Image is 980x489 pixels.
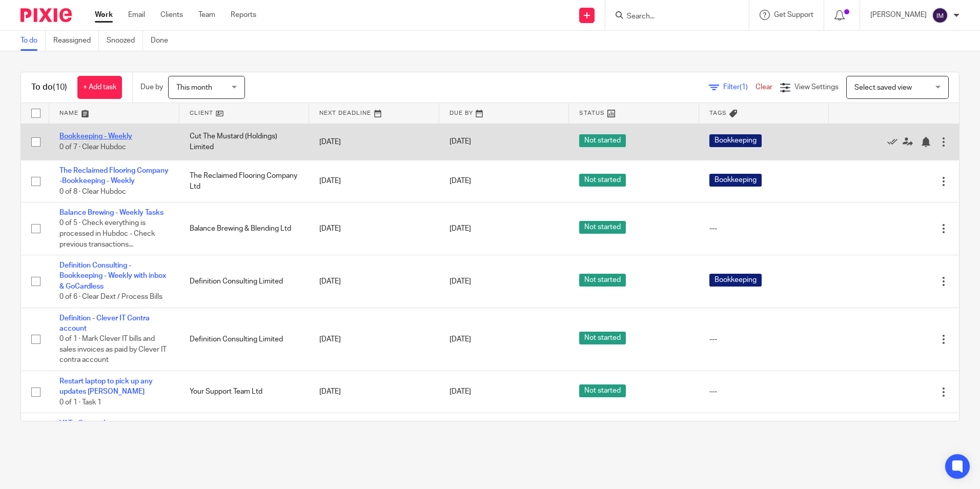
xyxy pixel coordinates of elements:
td: Cut The Mustard (Holdings) Limited [179,413,310,455]
a: Done [151,31,176,51]
td: Definition Consulting Limited [179,255,310,308]
a: Work [95,10,113,20]
span: This month [176,84,212,91]
a: Reports [231,10,256,20]
td: The Reclaimed Flooring Company Ltd [179,160,310,202]
span: Not started [579,174,626,187]
span: 0 of 6 · Clear Dext / Process Bills [59,293,162,300]
span: Get Support [774,11,813,18]
div: --- [709,386,819,397]
span: [DATE] [450,389,471,396]
td: [DATE] [309,413,439,455]
span: Select saved view [854,84,912,91]
span: 0 of 8 · Clear Hubdoc [59,188,126,195]
a: To do [21,31,46,51]
td: Your Support Team Ltd [179,371,310,413]
p: [PERSON_NAME] [870,10,927,20]
span: [DATE] [450,138,471,146]
span: View Settings [794,84,839,91]
span: Not started [579,332,626,344]
span: [DATE] [450,225,471,232]
a: Definition Consulting - Bookkeeping - Weekly with inbox & GoCardless [59,262,166,290]
td: [DATE] [309,202,439,255]
div: --- [709,334,819,344]
a: Definition - Clever IT Contra account [59,315,150,332]
span: Filter [723,84,756,91]
span: Not started [579,384,626,397]
img: Pixie [21,8,72,22]
a: Bookkeeping - Weekly [59,133,132,140]
td: Cut The Mustard (Holdings) Limited [179,124,310,160]
span: 0 of 1 · Task 1 [59,399,101,406]
span: (10) [53,83,67,91]
span: Not started [579,274,626,287]
td: [DATE] [309,124,439,160]
span: Bookkeeping [709,134,762,147]
span: Not started [579,134,626,147]
a: Mark as done [887,137,903,147]
a: Reassigned [53,31,99,51]
span: Bookkeeping [709,274,762,287]
a: Team [198,10,215,20]
span: (1) [740,84,748,91]
img: svg%3E [932,7,948,24]
div: --- [709,223,819,234]
a: VAT - Quarterly [59,420,109,427]
input: Search [626,12,718,22]
a: Email [128,10,145,20]
td: [DATE] [309,255,439,308]
span: [DATE] [450,278,471,285]
td: [DATE] [309,308,439,371]
span: 0 of 5 · Check everything is processed in Hubdoc - Check previous transactions... [59,220,155,248]
span: 0 of 1 · Mark Clever IT bills and sales invoices as paid by Clever IT contra account [59,336,167,364]
a: Balance Brewing - Weekly Tasks [59,209,164,216]
a: The Reclaimed Flooring Company -Bookkeeping - Weekly [59,167,169,185]
span: Bookkeeping [709,174,762,187]
a: Clear [756,84,772,91]
span: [DATE] [450,177,471,185]
span: Not started [579,221,626,234]
a: Clients [160,10,183,20]
td: Definition Consulting Limited [179,308,310,371]
span: [DATE] [450,336,471,343]
td: [DATE] [309,160,439,202]
a: + Add task [77,76,122,99]
h1: To do [31,82,67,93]
p: Due by [140,82,163,92]
span: Tags [709,110,727,116]
span: 0 of 7 · Clear Hubdoc [59,144,126,151]
td: [DATE] [309,371,439,413]
td: Balance Brewing & Blending Ltd [179,202,310,255]
a: Snoozed [107,31,143,51]
a: Restart laptop to pick up any updates [PERSON_NAME] [59,378,153,395]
